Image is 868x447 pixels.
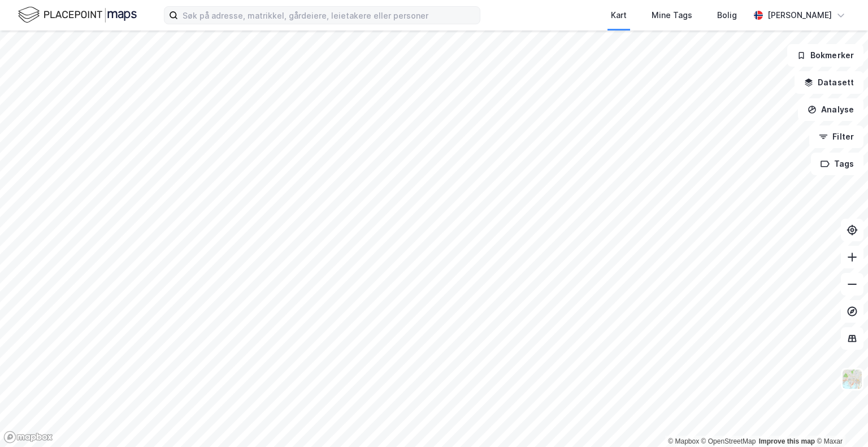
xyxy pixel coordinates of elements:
[787,44,863,67] button: Bokmerker
[809,125,863,148] button: Filter
[611,8,627,22] div: Kart
[178,7,480,24] input: Søk på adresse, matrikkel, gårdeiere, leietakere eller personer
[3,431,53,444] a: Mapbox homepage
[795,71,863,94] button: Datasett
[759,437,815,445] a: Improve this map
[798,98,863,121] button: Analyse
[811,393,868,447] iframe: Chat Widget
[811,153,863,175] button: Tags
[701,437,756,445] a: OpenStreetMap
[767,8,832,22] div: [PERSON_NAME]
[668,437,699,445] a: Mapbox
[841,368,863,390] img: Z
[652,8,692,22] div: Mine Tags
[717,8,737,22] div: Bolig
[18,5,137,25] img: logo.f888ab2527a4732fd821a326f86c7f29.svg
